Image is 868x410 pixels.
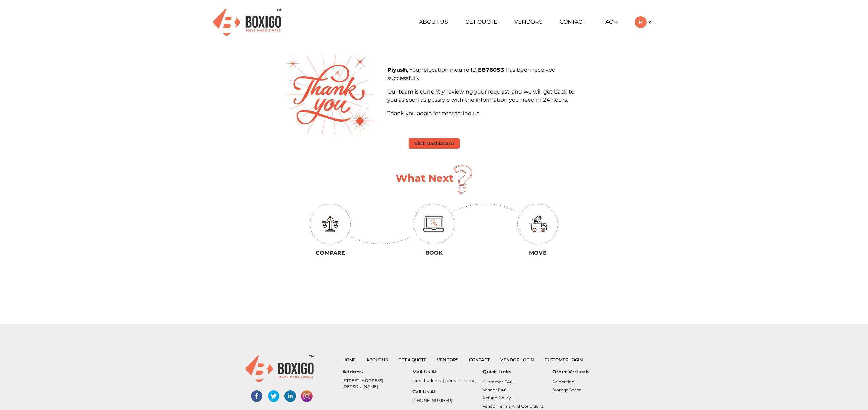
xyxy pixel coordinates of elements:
[517,204,558,244] img: circle
[301,390,313,402] img: instagram-social-links
[421,67,450,73] span: relocation
[322,216,338,232] img: education
[387,250,481,256] h3: Book
[284,53,376,137] img: thank-you
[342,369,412,375] h6: Address
[478,67,506,73] b: E876053
[366,357,388,362] a: About Us
[412,369,482,375] h6: Mail Us At
[412,378,477,383] a: [EMAIL_ADDRESS][DOMAIN_NAME]
[482,395,511,401] a: Refund Policy
[387,66,585,82] p: , Your inquire ID has been received successfully.
[342,357,356,362] a: Home
[342,377,412,390] p: [STREET_ADDRESS][PERSON_NAME]
[482,387,507,392] a: Vendor FAQ
[491,250,585,256] h3: Move
[552,387,581,392] a: Storage Space
[251,390,262,402] img: facebook-social-links
[602,19,617,25] a: FAQ
[412,398,452,403] a: [PHONE_NUMBER]
[465,19,497,25] a: Get Quote
[414,204,454,244] img: circle
[387,88,585,104] p: Our team is currently reviewing your request, and we will get back to you as soon as possible wit...
[412,389,482,395] h6: Call Us At
[283,250,377,256] h3: Compare
[500,357,534,362] a: Vendor Login
[482,379,513,384] a: Customer FAQ
[528,216,547,232] img: move
[398,357,427,362] a: Get a Quote
[469,357,490,362] a: Contact
[453,165,472,194] img: question
[552,369,622,375] h6: Other Verticals
[409,138,460,149] button: Visit Dashboard
[419,19,448,25] a: About Us
[387,67,407,73] b: Piyush
[437,357,458,362] a: Vendors
[482,369,552,375] h6: Quick Links
[423,216,445,232] img: monitor
[387,109,585,118] p: Thank you again for contacting us.
[213,9,281,36] img: Boxigo
[246,355,314,382] img: boxigo_logo_small
[351,237,412,244] img: up
[284,390,296,402] img: linked-in-social-links
[310,204,351,244] img: circle
[454,204,515,211] img: down
[268,390,279,402] img: twitter-social-links
[560,19,585,25] a: Contact
[514,19,542,25] a: Vendors
[482,404,544,409] a: Vendor Terms and Conditions
[545,357,583,362] a: Customer Login
[396,172,453,184] h1: What Next
[552,379,574,384] a: Relocation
